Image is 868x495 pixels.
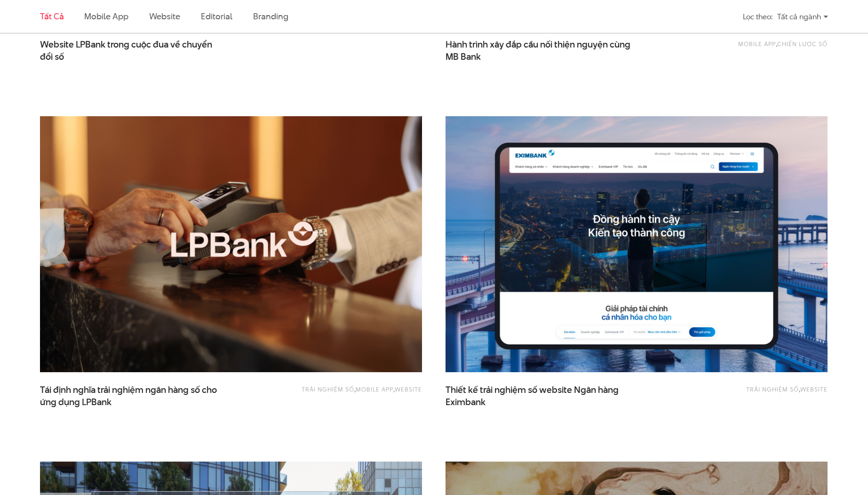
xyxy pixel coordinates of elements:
[777,8,828,25] div: Tất cả ngành
[446,396,486,408] span: Eximbank
[302,385,354,393] a: Trải nghiệm số
[356,385,393,393] a: Mobile app
[149,10,180,22] a: Website
[40,384,228,407] a: Tái định nghĩa trải nghiệm ngân hàng số choứng dụng LPBank
[40,51,64,63] span: đổi số
[40,384,228,407] span: Tái định nghĩa trải nghiệm ngân hàng số cho
[40,10,64,22] a: Tất cả
[777,40,828,48] a: Chiến lược số
[40,396,111,408] span: ứng dụng LPBank
[446,39,634,62] span: Hành trình xây đắp cầu nối thiện nguyện cùng
[446,51,481,63] span: MB Bank
[446,39,634,62] a: Hành trình xây đắp cầu nối thiện nguyện cùngMB Bank
[395,385,422,393] a: Website
[675,39,828,57] div: ,
[746,385,799,393] a: Trải nghiệm số
[21,104,441,385] img: LPBank Thumb
[738,40,776,48] a: Mobile app
[446,116,828,372] img: Eximbank Website Portal
[446,384,634,407] a: Thiết kế trải nghiệm số website Ngân hàngEximbank
[84,10,128,22] a: Mobile app
[253,10,288,22] a: Branding
[201,10,232,22] a: Editorial
[675,384,828,403] div: ,
[40,39,228,62] span: Website LPBank trong cuộc đua về chuyển
[800,385,828,393] a: Website
[743,8,772,25] div: Lọc theo:
[40,39,228,62] a: Website LPBank trong cuộc đua về chuyểnđổi số
[446,384,634,407] span: Thiết kế trải nghiệm số website Ngân hàng
[269,384,422,403] div: , ,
